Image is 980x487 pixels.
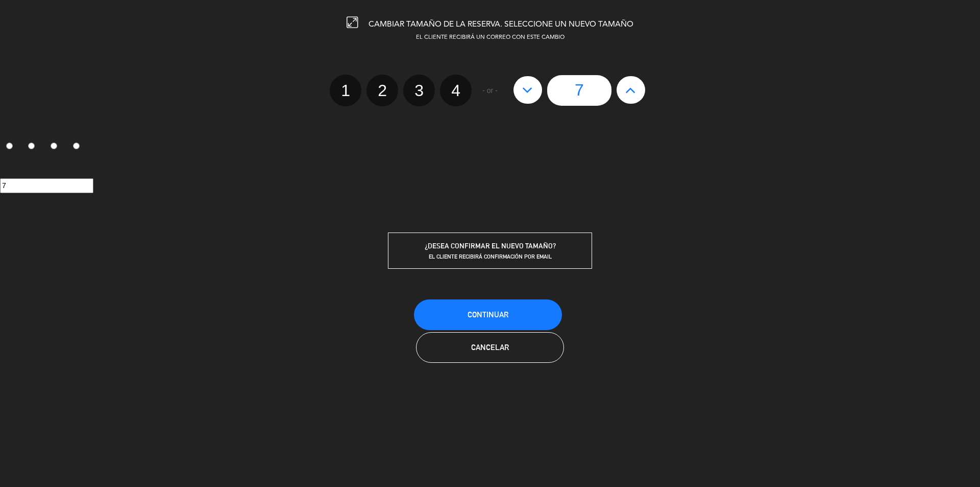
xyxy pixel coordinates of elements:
label: 2 [22,138,45,156]
span: Continuar [468,310,508,319]
input: 3 [51,143,57,149]
span: CAMBIAR TAMAÑO DE LA RESERVA. SELECCIONE UN NUEVO TAMAÑO [369,20,633,29]
label: 4 [67,138,89,156]
button: Cancelar [416,332,564,363]
span: - or - [482,85,498,97]
span: ¿DESEA CONFIRMAR EL NUEVO TAMAÑO? [425,242,556,250]
button: Continuar [414,299,562,330]
input: 2 [28,143,35,149]
label: 1 [330,75,361,106]
input: 1 [6,143,13,149]
span: EL CLIENTE RECIBIRÁ UN CORREO CON ESTE CAMBIO [416,35,565,40]
input: 4 [73,143,80,149]
label: 3 [45,138,67,156]
label: 3 [403,75,435,106]
span: Cancelar [471,343,509,352]
label: 4 [440,75,472,106]
label: 2 [366,75,398,106]
span: EL CLIENTE RECIBIRÁ CONFIRMACIÓN POR EMAIL [429,253,552,260]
